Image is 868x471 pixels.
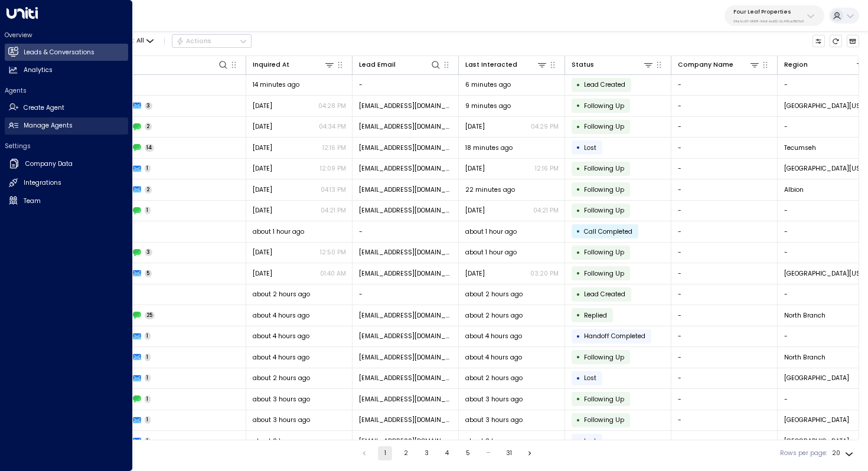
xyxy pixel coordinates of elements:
p: 04:28 PM [318,102,346,110]
div: Button group with a nested menu [172,34,252,48]
a: Create Agent [5,99,128,116]
div: • [576,203,580,218]
span: Mount Pleasant [784,416,849,424]
div: • [576,413,580,428]
h2: Agents [5,86,128,95]
span: jcasad918@gmail.com [359,206,452,215]
span: 2 [145,123,152,130]
button: Customize [812,35,825,48]
td: - [671,117,778,138]
span: 14 minutes ago [253,80,299,89]
a: Analytics [5,62,128,79]
td: - [671,389,778,410]
span: nicolepingilley1906@gmail.com [359,437,452,446]
a: Manage Agents [5,117,128,135]
span: 1 [145,437,151,445]
span: about 4 hours ago [253,332,309,341]
span: Sep 23, 2025 [465,164,485,173]
span: Following Up [584,248,624,257]
span: about 2 hours ago [465,290,523,299]
div: … [481,446,495,460]
button: Go to page 5 [461,446,475,460]
span: Sep 22, 2025 [253,248,272,257]
span: jcasad918@gmail.com [359,185,452,194]
span: dd202685@gmail.com [359,311,452,320]
span: Handoff Completed [584,332,645,341]
div: 20 [832,446,856,460]
span: Following Up [584,353,624,362]
td: - [671,263,778,284]
div: Lead Email [359,59,442,70]
td: - [671,221,778,242]
button: Archived Leads [847,35,860,48]
span: Following Up [584,395,624,404]
td: - [671,284,778,305]
p: 12:09 PM [320,164,346,173]
span: 3 [145,248,153,256]
span: about 2 hours ago [465,311,523,320]
span: about 4 hours ago [253,353,309,362]
h2: Create Agent [24,103,64,113]
span: about 1 hour ago [465,248,517,257]
span: Lost [584,437,596,446]
span: about 2 hours ago [465,374,523,382]
td: - [671,243,778,263]
a: Integrations [5,175,128,192]
span: Following Up [584,416,624,424]
span: about 3 hours ago [465,416,523,424]
div: Last Interacted [465,59,548,70]
div: Lead Name [78,59,229,70]
h2: Integrations [24,178,61,188]
span: Following Up [584,164,624,173]
p: 04:34 PM [319,122,346,131]
button: Actions [172,34,252,48]
span: 5 [145,270,152,277]
span: Sep 23, 2025 [253,164,272,173]
span: about 3 hours ago [253,437,310,446]
div: • [576,433,580,449]
p: 12:16 PM [322,143,346,152]
span: Following Up [584,122,624,131]
td: - [353,221,459,242]
span: North Branch [784,353,825,362]
h2: Manage Agents [24,121,73,130]
span: Following Up [584,102,624,110]
td: - [353,75,459,96]
p: Four Leaf Properties [733,8,804,15]
td: - [353,284,459,305]
span: Call Completed [584,227,632,236]
div: • [576,308,580,323]
span: Sep 21, 2025 [253,102,272,110]
span: Following Up [584,206,624,215]
span: about 1 hour ago [253,227,304,236]
span: Following Up [584,185,624,194]
span: Albion [784,185,804,194]
span: 1 [145,207,151,214]
div: • [576,77,580,93]
span: Yesterday [253,185,272,194]
div: Last Interacted [465,60,517,70]
button: Four Leaf Properties34e1cd17-0f68-49af-bd32-3c48ce8611d1 [725,5,824,26]
div: Company Name [678,60,733,70]
p: 04:21 PM [321,206,346,215]
p: 03:20 PM [530,269,559,278]
a: Company Data [5,155,128,174]
div: • [576,349,580,365]
span: nicolepingilley1906@gmail.com [359,416,452,424]
div: • [576,182,580,197]
p: 01:40 AM [320,269,346,278]
span: Sep 21, 2025 [253,122,272,131]
h2: Overview [5,31,128,40]
h2: Company Data [25,159,73,169]
div: Region [784,60,808,70]
div: Status [572,59,654,70]
div: • [576,98,580,113]
span: amandaleehawes@gmail.com [359,248,452,257]
td: - [671,410,778,431]
td: - [671,159,778,179]
span: 9 minutes ago [465,102,511,110]
div: • [576,287,580,302]
td: - [671,179,778,200]
span: dd202685@gmail.com [359,353,452,362]
span: 3 [145,102,153,110]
